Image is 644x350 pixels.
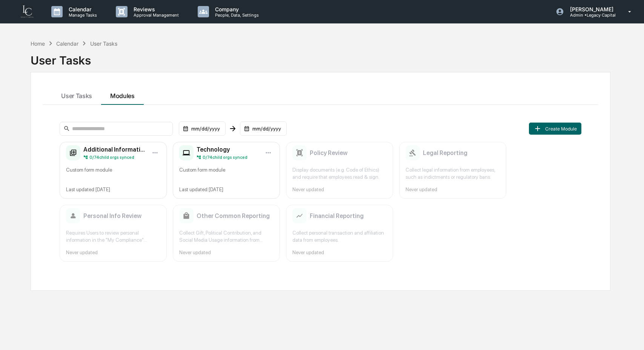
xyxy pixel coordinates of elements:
div: Never updated [406,187,500,192]
p: Manage Tasks [63,12,101,18]
div: Custom form module [179,166,274,181]
p: Calendar [63,6,101,12]
h2: Additional Information [83,146,147,153]
p: [PERSON_NAME] [564,6,617,12]
span: 0 / 74 child orgs synced [89,155,134,160]
div: Custom form module [66,166,160,181]
button: Modules [101,84,144,105]
div: Last updated [DATE] [179,187,274,192]
h2: Technology [197,146,247,153]
p: Reviews [128,6,183,12]
h2: Legal Reporting [423,149,467,157]
div: Never updated [179,250,274,255]
div: Never updated [66,250,160,255]
div: Collect personal transaction and affiliation data from employees. [292,229,387,244]
div: Home [31,40,45,47]
div: User Tasks [90,40,117,47]
div: mm/dd/yyyy [240,121,287,136]
div: Collect legal information from employees, such as indictments or regulatory bans. [406,166,500,181]
div: Last updated [DATE] [66,187,160,192]
div: User Tasks [31,48,610,67]
p: Approval Management [128,12,183,18]
h2: Financial Reporting [310,212,364,220]
p: Admin • Legacy Capital [564,12,617,18]
h2: Other Common Reporting [197,212,270,220]
img: logo [18,5,36,19]
button: User Tasks [52,84,101,105]
div: Display documents (e.g. Code of Ethics) and require that employees read & sign. [292,166,387,181]
p: People, Data, Settings [209,12,263,18]
div: Collect Gift, Political Contribution, and Social Media Usage information from employees. [179,229,274,244]
h2: Policy Review [310,149,347,157]
div: mm/dd/yyyy [179,121,226,136]
div: Requires Users to review personal information in the "My Compliance" Greenboard module and ensure... [66,229,160,244]
div: Never updated [292,250,387,255]
h2: Personal Info Review [83,212,141,220]
div: Never updated [292,187,387,192]
div: Calendar [56,40,78,47]
iframe: Open customer support [620,325,640,345]
button: Module options [150,147,160,158]
button: Module options [263,147,274,158]
p: Company [209,6,263,12]
span: 0 / 74 child orgs synced [203,155,247,160]
button: Create Module [529,123,581,135]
